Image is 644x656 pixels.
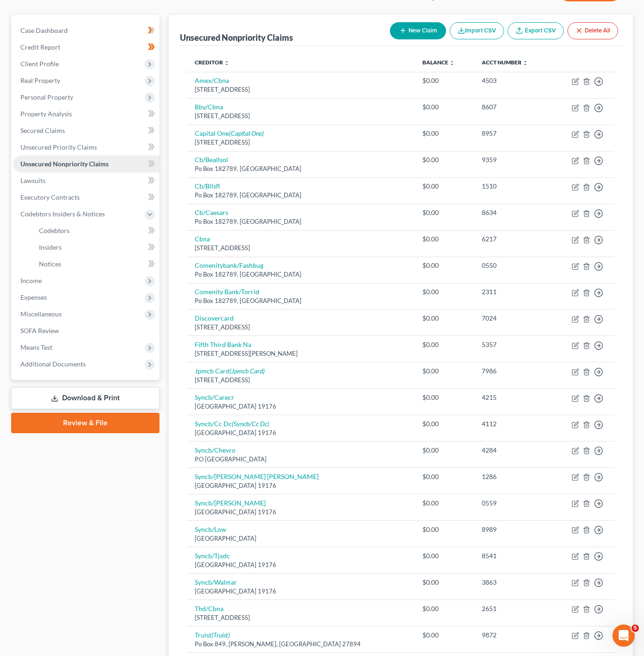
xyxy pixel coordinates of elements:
[195,138,408,147] div: [STREET_ADDRESS]
[482,287,544,296] div: 2311
[11,387,159,409] a: Download & Print
[195,341,251,348] a: Fifth Third Bank Na
[482,182,544,191] div: 1510
[195,367,265,375] a: Jpmcb Card(Jpmcb Card)
[195,473,319,480] a: Syncb/[PERSON_NAME] [PERSON_NAME]
[13,172,159,189] a: Lawsuits
[211,631,230,639] i: (Truist)
[195,156,228,164] a: Cb/Beallsol
[482,129,544,138] div: 8957
[450,22,504,39] button: Import CSV
[195,191,408,200] div: Po Box 182789, [GEOGRAPHIC_DATA]
[612,624,635,647] iframe: Intercom live chat
[195,446,236,454] a: Syncb/Chevro
[508,22,564,39] a: Export CSV
[229,129,264,137] i: (Capital One)
[523,60,528,66] i: unfold_more
[20,293,47,301] span: Expenses
[422,287,467,296] div: $0.00
[195,288,259,296] a: Comenity Bank/Torrid
[482,631,544,640] div: 9872
[482,419,544,429] div: 4112
[195,640,408,649] div: Po Box 849, [PERSON_NAME], [GEOGRAPHIC_DATA] 27894
[39,227,70,234] span: Codebtors
[20,177,45,184] span: Lawsuits
[20,126,65,134] span: Secured Claims
[422,59,455,66] a: Balance unfold_more
[195,323,408,332] div: [STREET_ADDRESS]
[195,112,408,120] div: [STREET_ADDRESS]
[11,413,159,433] a: Review & File
[482,340,544,349] div: 5357
[32,256,159,272] a: Notices
[195,85,408,94] div: [STREET_ADDRESS]
[482,498,544,508] div: 0559
[195,244,408,252] div: [STREET_ADDRESS]
[20,43,60,51] span: Credit Report
[482,234,544,244] div: 6217
[422,472,467,481] div: $0.00
[20,26,68,34] span: Case Dashboard
[422,631,467,640] div: $0.00
[631,624,639,632] span: 5
[422,208,467,217] div: $0.00
[20,360,86,368] span: Additional Documents
[39,243,62,251] span: Insiders
[195,561,408,569] div: [GEOGRAPHIC_DATA] 19176
[20,60,59,68] span: Client Profile
[13,39,159,56] a: Credit Report
[482,551,544,561] div: 8541
[390,22,446,39] button: New Claim
[482,525,544,534] div: 8989
[422,525,467,534] div: $0.00
[449,60,455,66] i: unfold_more
[20,160,108,168] span: Unsecured Nonpriority Claims
[195,455,408,464] div: P.O [GEOGRAPHIC_DATA]
[422,578,467,587] div: $0.00
[195,261,263,269] a: Comenitybank/Fashbug
[13,156,159,172] a: Unsecured Nonpriority Claims
[195,508,408,517] div: [GEOGRAPHIC_DATA] 19176
[482,59,528,66] a: Acct Number unfold_more
[13,139,159,156] a: Unsecured Priority Claims
[20,76,60,84] span: Real Property
[20,343,52,351] span: Means Test
[32,222,159,239] a: Codebtors
[422,314,467,323] div: $0.00
[422,340,467,349] div: $0.00
[20,327,59,334] span: SOFA Review
[13,106,159,122] a: Property Analysis
[13,322,159,339] a: SOFA Review
[482,208,544,217] div: 8634
[20,210,105,218] span: Codebtors Insiders & Notices
[422,234,467,244] div: $0.00
[20,110,72,118] span: Property Analysis
[195,208,228,216] a: Cb/Caesars
[195,59,230,66] a: Creditor unfold_more
[13,189,159,206] a: Executory Contracts
[20,193,80,201] span: Executory Contracts
[195,296,408,305] div: Po Box 182789, [GEOGRAPHIC_DATA]
[20,143,97,151] span: Unsecured Priority Claims
[422,102,467,112] div: $0.00
[195,613,408,622] div: [STREET_ADDRESS]
[20,277,42,284] span: Income
[195,552,230,560] a: Syncb/Tjxdc
[195,164,408,173] div: Po Box 182789, [GEOGRAPHIC_DATA]
[482,366,544,376] div: 7986
[422,76,467,85] div: $0.00
[422,551,467,561] div: $0.00
[422,366,467,376] div: $0.00
[20,93,73,101] span: Personal Property
[482,604,544,613] div: 2651
[195,534,408,543] div: [GEOGRAPHIC_DATA]
[195,525,226,533] a: Syncb/Low
[195,182,220,190] a: Cb/Bllsfl
[482,76,544,85] div: 4503
[422,604,467,613] div: $0.00
[422,446,467,455] div: $0.00
[195,481,408,490] div: [GEOGRAPHIC_DATA] 19176
[482,155,544,164] div: 9359
[195,314,234,322] a: Discovercard
[482,472,544,481] div: 1286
